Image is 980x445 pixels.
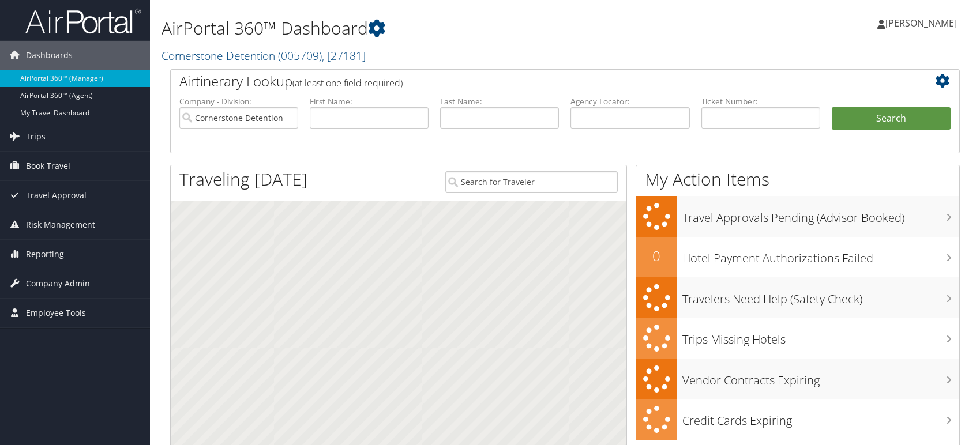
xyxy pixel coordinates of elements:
label: Ticket Number: [701,96,820,107]
span: Risk Management [26,210,95,239]
h3: Travelers Need Help (Safety Check) [682,285,959,307]
span: Dashboards [26,41,73,70]
h3: Vendor Contracts Expiring [682,367,959,389]
a: [PERSON_NAME] [877,6,968,40]
span: ( 005709 ) [278,48,322,63]
a: Travelers Need Help (Safety Check) [636,277,959,318]
button: Search [832,107,951,130]
label: First Name: [310,96,429,107]
a: Travel Approvals Pending (Advisor Booked) [636,196,959,237]
span: Trips [26,122,46,151]
span: Reporting [26,240,64,269]
span: Book Travel [26,152,70,180]
a: Cornerstone Detention [162,48,366,63]
label: Last Name: [440,96,559,107]
span: (at least one field required) [292,77,403,89]
a: 0Hotel Payment Authorizations Failed [636,237,959,277]
span: [PERSON_NAME] [885,17,957,29]
h1: AirPortal 360™ Dashboard [162,16,700,40]
img: airportal-logo.png [25,7,141,35]
h2: 0 [636,246,677,266]
label: Company - Division: [179,96,298,107]
h3: Travel Approvals Pending (Advisor Booked) [682,204,959,226]
h3: Hotel Payment Authorizations Failed [682,244,959,266]
input: Search for Traveler [445,171,618,193]
h1: My Action Items [636,167,959,191]
span: Travel Approval [26,181,87,210]
h3: Credit Cards Expiring [682,407,959,429]
h3: Trips Missing Hotels [682,326,959,348]
span: Company Admin [26,269,90,298]
h2: Airtinerary Lookup [179,71,885,91]
span: , [ 27181 ] [322,48,366,63]
label: Agency Locator: [570,96,689,107]
a: Vendor Contracts Expiring [636,359,959,399]
span: Employee Tools [26,299,86,327]
a: Trips Missing Hotels [636,318,959,359]
h1: Traveling [DATE] [179,167,307,191]
a: Credit Cards Expiring [636,399,959,440]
